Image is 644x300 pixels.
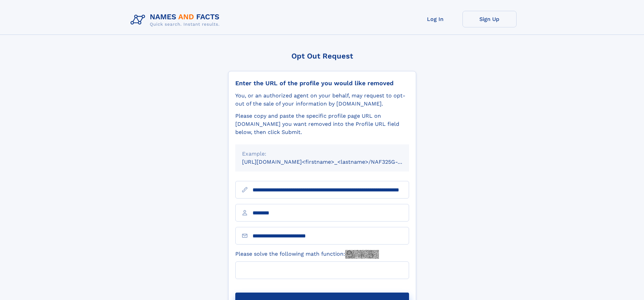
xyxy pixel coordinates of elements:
[235,92,409,108] div: You, or an authorized agent on your behalf, may request to opt-out of the sale of your informatio...
[235,112,409,136] div: Please copy and paste the specific profile page URL on [DOMAIN_NAME] you want removed into the Pr...
[462,11,517,27] a: Sign Up
[235,250,379,259] label: Please solve the following math function:
[242,150,402,158] div: Example:
[228,52,416,60] div: Opt Out Request
[242,159,422,165] small: [URL][DOMAIN_NAME]<firstname>_<lastname>/NAF325G-xxxxxxxx
[235,79,409,87] div: Enter the URL of the profile you would like removed
[408,11,462,27] a: Log In
[128,11,225,29] img: Logo Names and Facts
